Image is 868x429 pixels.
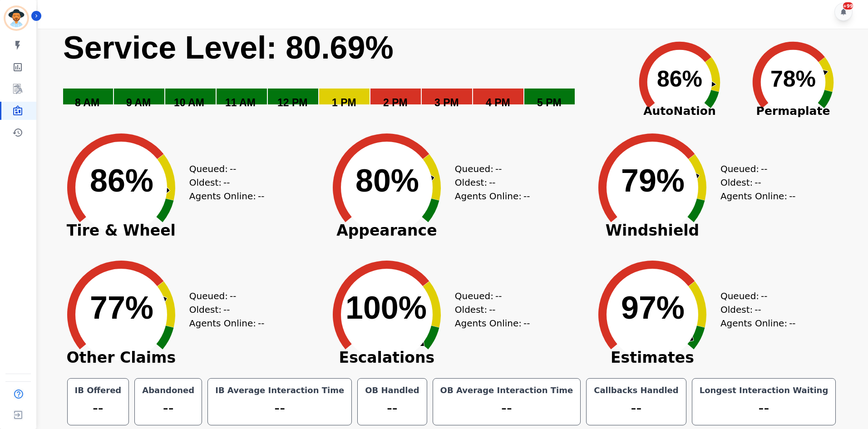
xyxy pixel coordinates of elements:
text: 8 AM [75,97,99,108]
div: Queued: [189,289,257,303]
span: Escalations [319,353,455,362]
span: -- [258,316,264,330]
div: Agents Online: [189,189,266,203]
span: Tire & Wheel [53,226,189,235]
div: Oldest: [455,303,523,316]
div: Abandoned [140,384,196,397]
div: Agents Online: [720,316,798,330]
div: Longest Interaction Waiting [698,384,830,397]
text: 79% [621,163,685,198]
span: Windshield [584,226,720,235]
text: 2 PM [383,97,408,108]
div: -- [140,397,196,419]
div: Queued: [720,162,789,176]
div: Callbacks Handled [592,384,681,397]
text: 86% [657,66,702,92]
div: IB Offered [73,384,123,397]
text: 10 AM [174,97,204,108]
span: Estimates [584,353,720,362]
text: 5 PM [537,97,562,108]
div: Agents Online: [720,189,798,203]
span: -- [230,162,236,176]
span: -- [489,176,495,189]
div: Queued: [455,289,523,303]
div: -- [213,397,346,419]
div: -- [439,397,575,419]
text: 100% [345,290,427,325]
div: Oldest: [189,176,257,189]
text: 9 AM [126,97,151,108]
div: Agents Online: [189,316,266,330]
div: Oldest: [720,303,789,316]
text: 97% [621,290,685,325]
span: Other Claims [53,353,189,362]
span: -- [523,189,530,203]
span: -- [223,176,230,189]
text: 3 PM [434,97,459,108]
span: Appearance [319,226,455,235]
span: -- [258,189,264,203]
span: -- [230,289,236,303]
text: 86% [90,163,153,198]
div: OB Average Interaction Time [439,384,575,397]
div: +99 [843,2,853,10]
span: -- [761,289,767,303]
text: 77% [90,290,153,325]
text: 4 PM [486,97,510,108]
span: -- [755,176,761,189]
text: 80% [355,163,419,198]
img: Bordered avatar [5,7,27,29]
div: Agents Online: [455,189,532,203]
span: -- [789,189,795,203]
text: 78% [770,66,816,92]
span: -- [489,303,495,316]
div: Queued: [455,162,523,176]
span: Permaplate [736,103,850,120]
text: 11 AM [225,97,256,108]
text: 12 PM [277,97,307,108]
span: -- [523,316,530,330]
div: -- [592,397,681,419]
div: -- [698,397,830,419]
span: -- [755,303,761,316]
span: AutoNation [623,103,736,120]
div: Agents Online: [455,316,532,330]
div: OB Handled [363,384,421,397]
div: IB Average Interaction Time [213,384,346,397]
svg: Service Level: 0% [62,29,617,122]
text: 1 PM [332,97,356,108]
text: Service Level: 80.69% [63,30,394,65]
span: -- [761,162,767,176]
span: -- [495,162,502,176]
span: -- [789,316,795,330]
div: Queued: [720,289,789,303]
span: -- [495,289,502,303]
div: Oldest: [189,303,257,316]
span: -- [223,303,230,316]
div: -- [73,397,123,419]
div: -- [363,397,421,419]
div: Queued: [189,162,257,176]
div: Oldest: [455,176,523,189]
div: Oldest: [720,176,789,189]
